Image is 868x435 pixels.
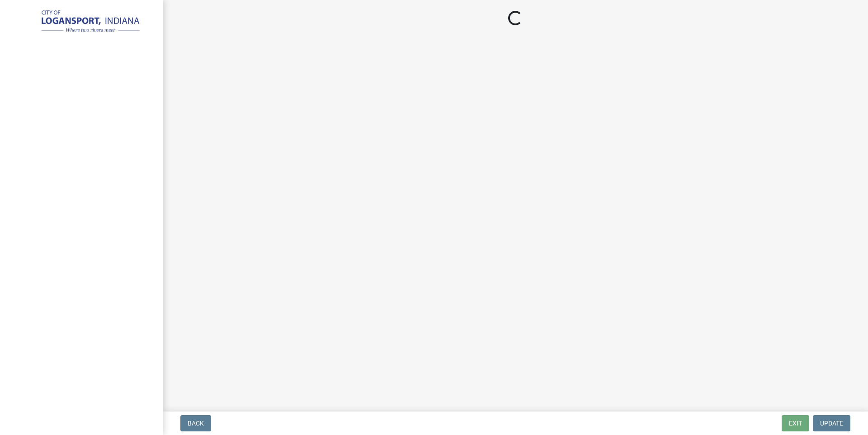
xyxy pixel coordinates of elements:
[813,415,850,431] button: Update
[782,415,809,431] button: Exit
[180,415,211,431] button: Back
[18,9,148,35] img: City of Logansport, Indiana
[820,420,843,427] span: Update
[188,420,204,427] span: Back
